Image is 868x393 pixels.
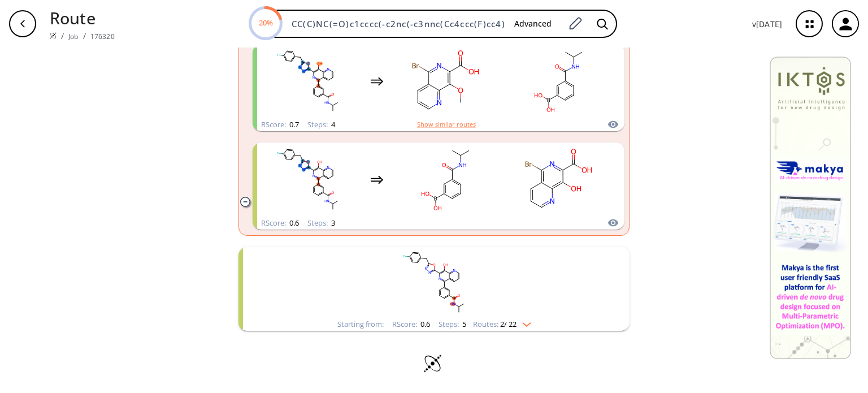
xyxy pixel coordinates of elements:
div: Routes: [473,321,531,328]
svg: CC(C)NC(=O)c1cccc(-c2nc(-c3nnc(Cc4ccc(F)cc4)o3)c(O)c3ncccc23)c1 [287,247,581,318]
svg: NNC(=O)Cc1ccc(F)cc1 [621,144,723,215]
svg: CC(C)NC(=O)c1cccc(-c2nc(-c3nnc(Cc4ccc(F)cc4)o3)c(O)c3ncccc23)c1 [257,144,359,215]
span: 0.6 [419,319,430,329]
svg: COc1c(C(=O)O)nc(Br)c2cccnc12 [395,46,497,116]
img: Spaya logo [50,32,57,39]
div: Starting from: [337,321,384,328]
svg: NNC(=O)Cc1ccc(F)cc1 [621,46,723,116]
input: Enter SMILES [285,18,505,29]
p: v [DATE] [752,18,782,30]
p: Route [50,6,115,30]
svg: O=C(O)c1nc(Br)c2cccnc2c1O [508,144,610,215]
button: Advanced [505,14,561,34]
span: 5 [461,319,466,329]
div: RScore : [261,121,299,128]
span: 2 / 22 [500,321,517,328]
img: Banner [770,57,851,359]
text: 20% [258,18,272,28]
div: Steps : [439,321,466,328]
svg: CC(C)NC(=O)c1cccc(-c2nc(-c3nnc(Cc4ccc(F)cc4)o3)c(O)c3ncccc23)c1 [257,46,359,116]
div: RScore : [392,321,430,328]
svg: CC(C)NC(=O)c1cccc(B(O)O)c1 [508,46,610,116]
li: / [61,30,64,42]
span: 0.6 [288,218,299,228]
div: Steps : [307,219,335,227]
svg: CC(C)NC(=O)c1cccc(B(O)O)c1 [395,144,497,215]
a: Job [68,32,78,41]
div: RScore : [261,219,299,227]
div: Steps : [307,121,335,128]
a: 176320 [90,32,115,41]
span: 4 [329,119,335,129]
li: / [83,30,86,42]
img: Down [517,318,531,327]
button: Show similar routes [417,119,476,129]
span: 0.7 [288,119,299,129]
span: 3 [329,218,335,228]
